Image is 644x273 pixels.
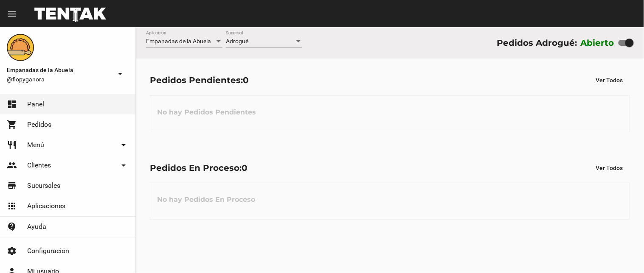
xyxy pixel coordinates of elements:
[115,69,125,79] mat-icon: arrow_drop_down
[27,202,65,210] span: Aplicaciones
[27,161,51,170] span: Clientes
[27,181,60,190] span: Sucursales
[7,34,34,61] img: f0136945-ed32-4f7c-91e3-a375bc4bb2c5.png
[7,65,112,75] span: Empanadas de la Abuela
[150,161,247,175] div: Pedidos En Proceso:
[589,72,630,88] button: Ver Todos
[7,140,17,150] mat-icon: restaurant
[27,100,44,109] span: Panel
[226,38,248,45] span: Adrogué
[7,160,17,170] mat-icon: people
[150,100,263,125] h3: No hay Pedidos Pendientes
[596,77,623,84] span: Ver Todos
[589,160,630,175] button: Ver Todos
[7,222,17,232] mat-icon: contact_support
[7,181,17,191] mat-icon: store
[7,75,112,84] span: @flopyganora
[7,120,17,130] mat-icon: shopping_cart
[118,160,129,170] mat-icon: arrow_drop_down
[7,9,17,19] mat-icon: menu
[150,187,262,212] h3: No hay Pedidos En Proceso
[27,223,46,231] span: Ayuda
[7,246,17,256] mat-icon: settings
[27,120,51,129] span: Pedidos
[7,201,17,211] mat-icon: apps
[596,164,623,171] span: Ver Todos
[146,38,211,45] span: Empanadas de la Abuela
[7,99,17,109] mat-icon: dashboard
[118,140,129,150] mat-icon: arrow_drop_down
[27,247,69,255] span: Configuración
[242,163,247,173] span: 0
[150,73,249,87] div: Pedidos Pendientes:
[243,75,249,85] span: 0
[27,141,44,149] span: Menú
[497,36,577,50] div: Pedidos Adrogué:
[581,36,615,50] label: Abierto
